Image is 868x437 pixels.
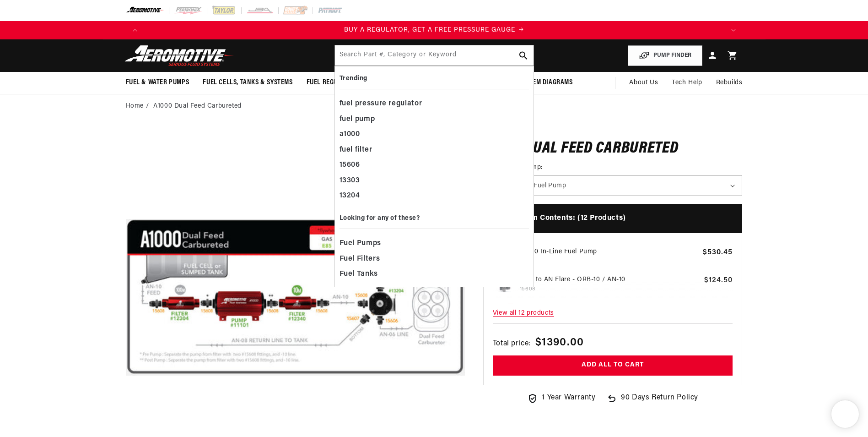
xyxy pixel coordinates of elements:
[340,215,420,222] b: Looking for any of these?
[527,392,595,404] a: 1 Year Warranty
[340,253,380,266] span: Fuel Filters
[340,127,529,142] div: a1000
[340,112,529,127] div: fuel pump
[628,45,702,66] button: PUMP FINDER
[493,304,733,323] span: View all 12 products
[340,142,529,158] div: fuel filter
[340,173,529,189] div: 13303
[520,257,699,266] p: 11101
[126,21,144,39] button: Translation missing: en.sections.announcements.previous_announcement
[126,101,743,111] nav: breadcrumbs
[153,101,242,111] li: A1000 Dual Feed Carbureted
[119,72,196,93] summary: Fuel & Water Pumps
[196,72,299,93] summary: Fuel Cells, Tanks & Systems
[340,188,529,204] div: 13204
[483,163,743,172] label: Choose your pump:
[340,75,367,82] b: Trending
[535,334,584,351] span: $1390.00
[704,275,733,286] span: $124.50
[629,79,658,86] span: About Us
[103,21,766,39] slideshow-component: Translation missing: en.sections.announcements.announcement_bar
[340,158,529,173] div: 15606
[493,247,733,270] a: A1000 In-Line Fuel Pump x1 A1000 In-Line Fuel Pump 11101 $530.45
[519,78,573,87] span: System Diagrams
[203,78,292,87] span: Fuel Cells, Tanks & Systems
[493,355,733,376] button: Add all to cart
[340,96,529,112] div: fuel pressure regulator
[493,338,531,350] span: Total price:
[703,247,733,258] span: $530.45
[520,247,699,257] p: A1000 In-Line Fuel Pump
[483,204,743,233] h4: Your System Contents: (12 Products)
[709,72,749,94] summary: Rebuilds
[307,78,360,87] span: Fuel Regulators
[300,72,367,93] summary: Fuel Regulators
[126,78,189,87] span: Fuel & Water Pumps
[144,25,724,35] div: 1 of 4
[340,268,378,281] span: Fuel Tanks
[606,392,698,413] a: 90 Days Return Policy
[122,45,237,66] img: Aeromotive
[621,392,698,413] span: 90 Days Return Policy
[724,21,743,39] button: Translation missing: en.sections.announcements.next_announcement
[493,275,733,298] a: ORB to AN Flare x5 ORB to AN Flare - ORB-10 / AN-10 15608 $124.50
[126,101,144,111] a: Home
[335,45,534,66] input: Search by Part Number, Category or Keyword
[622,72,665,94] a: About Us
[672,78,702,88] span: Tech Help
[665,72,709,94] summary: Tech Help
[716,78,743,88] span: Rebuilds
[512,72,580,93] summary: System Diagrams
[483,142,743,156] h1: A1000 Dual Feed Carbureted
[542,392,595,404] span: 1 Year Warranty
[340,237,381,250] span: Fuel Pumps
[513,45,534,66] button: search button
[144,25,724,35] div: Announcement
[520,275,701,285] p: ORB to AN Flare - ORB-10 / AN-10
[344,27,515,33] span: BUY A REGULATOR, GET A FREE PRESSURE GAUGE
